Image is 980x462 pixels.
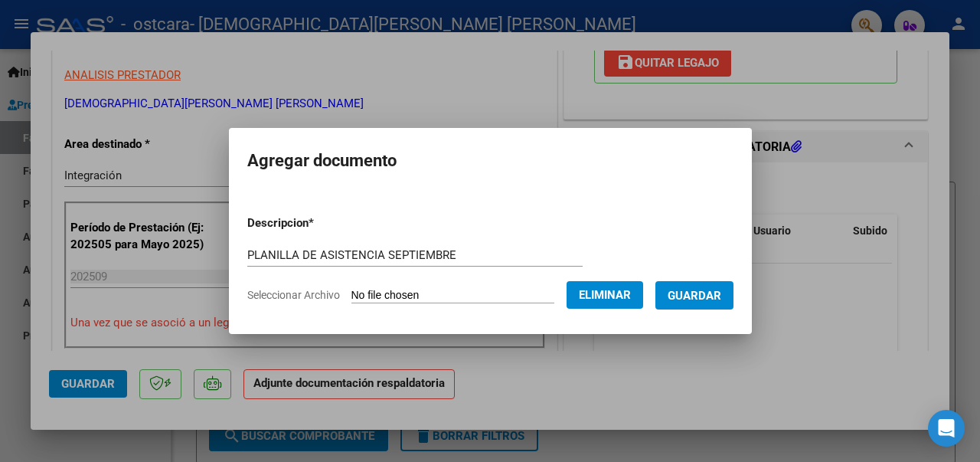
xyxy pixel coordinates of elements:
[247,146,733,175] h2: Agregar documento
[668,289,721,303] span: Guardar
[247,215,394,232] p: Descripcion
[655,281,733,310] button: Guardar
[567,281,643,309] button: Eliminar
[579,288,631,302] span: Eliminar
[247,289,340,301] span: Seleccionar Archivo
[928,410,965,447] div: Open Intercom Messenger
